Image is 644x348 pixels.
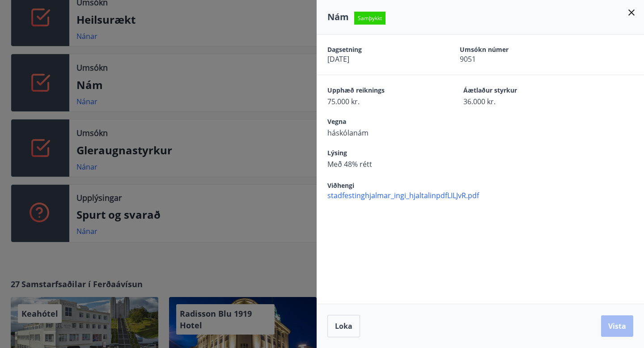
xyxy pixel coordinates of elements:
span: 75.000 kr. [327,97,432,106]
span: Samþykkt [354,12,386,25]
span: Áætlaður styrkur [463,86,568,97]
button: Loka [327,315,360,337]
span: Vegna [327,117,432,128]
span: [DATE] [327,54,428,64]
span: Viðhengi [327,181,354,190]
span: stadfestinghjalmar_ingi_hjaltalinpdfLILJvR.pdf [327,191,644,200]
span: Dagsetning [327,45,428,54]
span: 36.000 kr. [463,97,568,106]
span: Nám [327,11,349,23]
span: 9051 [460,54,561,64]
span: háskólanám [327,128,432,138]
span: Með 48% rétt [327,159,432,169]
span: Upphæð reiknings [327,86,432,97]
span: Loka [335,321,352,331]
span: Umsókn númer [460,45,561,54]
span: Lýsing [327,149,432,159]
